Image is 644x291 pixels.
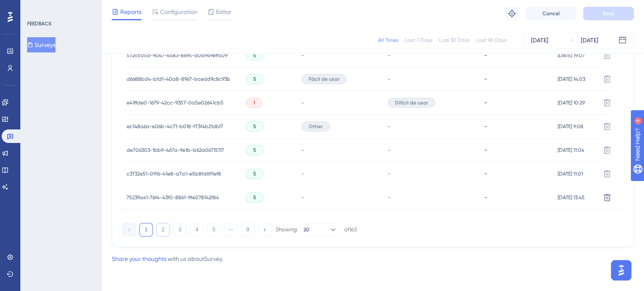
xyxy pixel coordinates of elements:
[476,37,507,44] div: Last 90 Days
[112,255,166,262] a: Share your thoughts
[484,99,549,107] div: -
[558,52,585,59] span: [DATE] 19:07
[253,194,256,201] span: 5
[301,194,304,201] span: -
[558,170,583,177] span: [DATE] 11:01
[276,226,297,233] div: Showing
[378,37,398,44] div: All Times
[59,4,61,11] div: 4
[484,170,549,178] div: -
[160,7,197,17] span: Configuration
[603,10,614,17] span: Save
[395,99,428,106] span: Difícil de usar
[216,7,232,17] span: Editor
[388,194,390,201] span: -
[439,37,470,44] div: Last 30 Days
[301,170,304,177] span: -
[558,123,583,130] span: [DATE] 9:08
[525,7,576,20] button: Cancel
[253,147,256,154] span: 5
[190,223,204,236] button: 4
[127,123,223,130] span: ec148a6a-e06b-4c71-b018-f73f4b21db17
[309,76,340,82] span: Fácil de usar
[27,20,52,27] div: FEEDBACK
[484,122,549,130] div: -
[558,76,585,82] span: [DATE] 14:03
[542,10,560,17] span: Cancel
[224,223,238,236] button: ⋯
[120,7,141,17] span: Reports
[241,223,254,236] button: 9
[484,51,549,59] div: -
[531,35,548,45] div: [DATE]
[304,223,337,236] button: 20
[301,52,304,59] span: -
[558,147,584,154] span: [DATE] 11:04
[27,37,55,52] button: Surveys
[112,254,223,264] div: with us about Survey .
[583,7,634,20] button: Save
[127,147,224,154] span: de706303-1bb9-467a-9e1b-b62a06715117
[253,76,256,82] span: 5
[253,52,256,59] span: 5
[127,194,219,201] span: 75239a41-76f4-43f0-8861-9fe078142f84
[20,2,53,12] span: Need Help?
[301,147,304,154] span: -
[558,99,585,106] span: [DATE] 10:29
[127,99,224,106] span: e41ffde0-1679-42cc-9357-0a5e02641cb5
[309,123,323,130] span: Other
[344,226,357,233] div: of 163
[253,123,256,130] span: 5
[388,170,390,177] span: -
[156,223,170,236] button: 2
[608,258,634,283] iframe: UserGuiding AI Assistant Launcher
[127,76,230,82] span: d6688bd4-bfd1-40a8-8967-bcedd9c8c93b
[127,52,227,59] span: 572cc05a-9047-4583-8695-a0a949eff509
[581,35,598,45] div: [DATE]
[304,226,310,233] span: 20
[484,193,549,201] div: -
[484,75,549,83] div: -
[139,223,153,236] button: 1
[173,223,187,236] button: 3
[388,123,390,130] span: -
[388,147,390,154] span: -
[253,99,255,106] span: 1
[127,170,221,177] span: c3732e51-0916-41e8-a7a1-e5b8fd691ef8
[388,76,390,82] span: -
[405,37,432,44] div: Last 7 Days
[207,223,221,236] button: 5
[388,52,390,59] span: -
[301,99,304,106] span: -
[253,170,256,177] span: 5
[558,194,585,201] span: [DATE] 13:45
[484,146,549,154] div: -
